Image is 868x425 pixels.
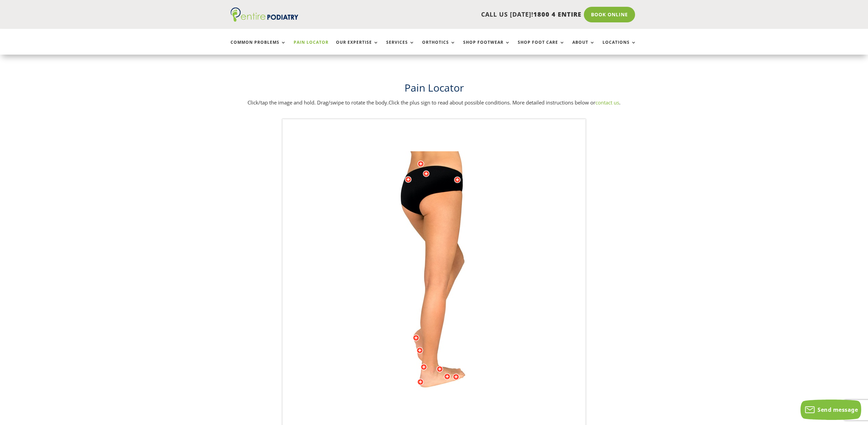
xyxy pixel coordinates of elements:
[231,16,298,23] a: Entire Podiatry
[324,10,581,19] p: CALL US [DATE]!
[231,40,286,55] a: Common Problems
[340,151,528,423] img: 94.jpg
[595,99,619,106] a: contact us
[584,7,635,22] a: Book Online
[603,40,636,55] a: Locations
[336,40,379,55] a: Our Expertise
[518,40,565,55] a: Shop Foot Care
[422,40,456,55] a: Orthotics
[389,99,620,106] span: Click the plus sign to read about possible conditions. More detailed instructions below or .
[463,40,510,55] a: Shop Footwear
[572,40,595,55] a: About
[231,7,298,22] img: logo (1)
[231,81,637,98] h1: Pain Locator
[248,99,389,106] span: Click/tap the image and hold. Drag/swipe to rotate the body.
[294,40,329,55] a: Pain Locator
[817,406,858,413] span: Send message
[801,400,861,420] button: Send message
[386,40,415,55] a: Services
[533,10,581,18] span: 1800 4 ENTIRE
